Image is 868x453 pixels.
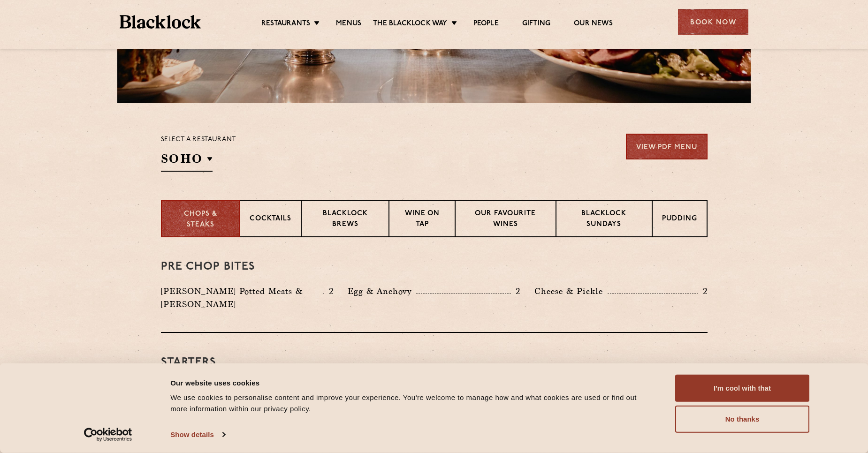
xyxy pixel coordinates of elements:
[161,285,323,311] p: [PERSON_NAME] Potted Meats & [PERSON_NAME]
[465,209,546,231] p: Our favourite wines
[348,285,416,298] p: Egg & Anchovy
[626,134,708,159] a: View PDF Menu
[678,9,748,35] div: Book Now
[261,19,310,30] a: Restaurants
[170,377,654,388] div: Our website uses cookies
[574,19,613,30] a: Our News
[399,209,445,231] p: Wine on Tap
[675,406,809,433] button: No thanks
[161,134,236,146] p: Select a restaurant
[161,356,708,369] h3: Starters
[120,15,201,29] img: BL_Textured_Logo-footer-cropped.svg
[161,151,213,172] h2: SOHO
[511,285,520,297] p: 2
[67,428,149,442] a: Usercentrics Cookiebot - opens in a new window
[171,209,230,230] p: Chops & Steaks
[336,19,361,30] a: Menus
[170,428,225,442] a: Show details
[473,19,499,30] a: People
[373,19,447,30] a: The Blacklock Way
[311,209,380,231] p: Blacklock Brews
[170,392,654,415] div: We use cookies to personalise content and improve your experience. You're welcome to manage how a...
[522,19,550,30] a: Gifting
[662,214,697,226] p: Pudding
[324,285,334,297] p: 2
[675,375,809,402] button: I'm cool with that
[698,285,708,297] p: 2
[161,261,708,273] h3: Pre Chop Bites
[534,285,608,298] p: Cheese & Pickle
[250,214,291,226] p: Cocktails
[566,209,642,231] p: Blacklock Sundays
